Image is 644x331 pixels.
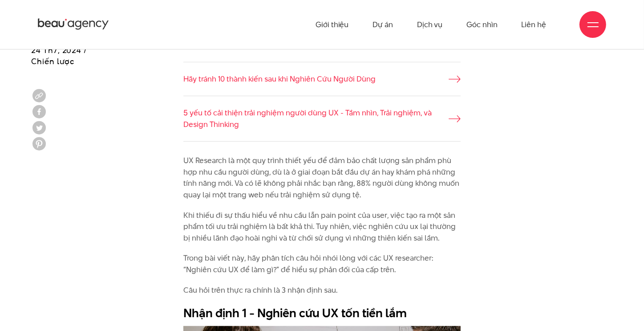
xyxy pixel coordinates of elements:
[183,210,461,244] p: Khi thiếu đi sự thấu hiểu về nhu cầu lẫn pain point của user, việc tạo ra một sản phẩm tối ưu trả...
[183,155,461,200] p: UX Research là một quy trình thiết yếu để đảm bảo chất lượng sản phẩm phù hợp nhu cầu người dùng,...
[183,305,461,322] h2: Nhận định 1 - Nghiên cứu UX tốn tiền lắm
[183,253,461,275] p: Trong bài viết này, hãy phân tích câu hỏi nhói lòng với các UX researcher: “Nghiên cứu UX để làm ...
[183,74,461,85] a: Hãy tránh 10 thành kiến sau khi Nghiên Cứu Người Dùng
[183,285,461,296] p: Câu hỏi trên thực ra chính là 3 nhận định sau.
[183,107,461,130] a: 5 yếu tố cải thiện trải nghiệm người dùng UX - Tầm nhìn, Trải nghiệm, và Design Thinking
[31,45,87,67] span: 24 Th7, 2024 / Chiến lược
